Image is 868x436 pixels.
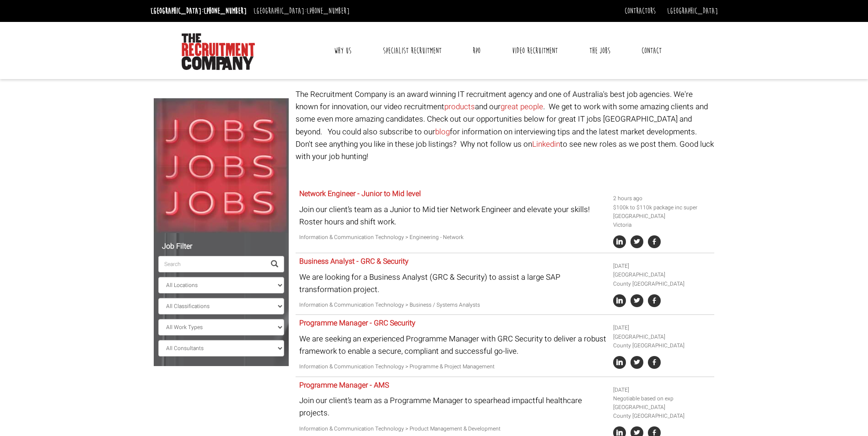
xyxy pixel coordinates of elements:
li: [GEOGRAPHIC_DATA]: [148,4,249,18]
a: Contractors [625,6,656,16]
li: [GEOGRAPHIC_DATA]: [251,4,352,18]
img: The Recruitment Company [182,33,255,70]
a: blog [435,126,450,138]
h5: Job Filter [158,243,284,251]
a: RPO [466,39,487,62]
input: Search [158,256,265,272]
a: [GEOGRAPHIC_DATA] [667,6,718,16]
a: Contact [635,39,669,62]
a: [PHONE_NUMBER] [204,6,247,16]
a: Specialist Recruitment [376,39,448,62]
li: 2 hours ago [613,194,711,203]
a: products [444,101,475,112]
a: Why Us [327,39,358,62]
a: The Jobs [582,39,617,62]
a: Video Recruitment [505,39,565,62]
a: Network Engineer - Junior to Mid level [299,188,421,199]
img: Jobs, Jobs, Jobs [154,98,289,233]
a: great people [501,101,543,112]
p: The Recruitment Company is an award winning IT recruitment agency and one of Australia's best job... [296,88,714,163]
a: Linkedin [532,138,560,150]
a: [PHONE_NUMBER] [307,6,350,16]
